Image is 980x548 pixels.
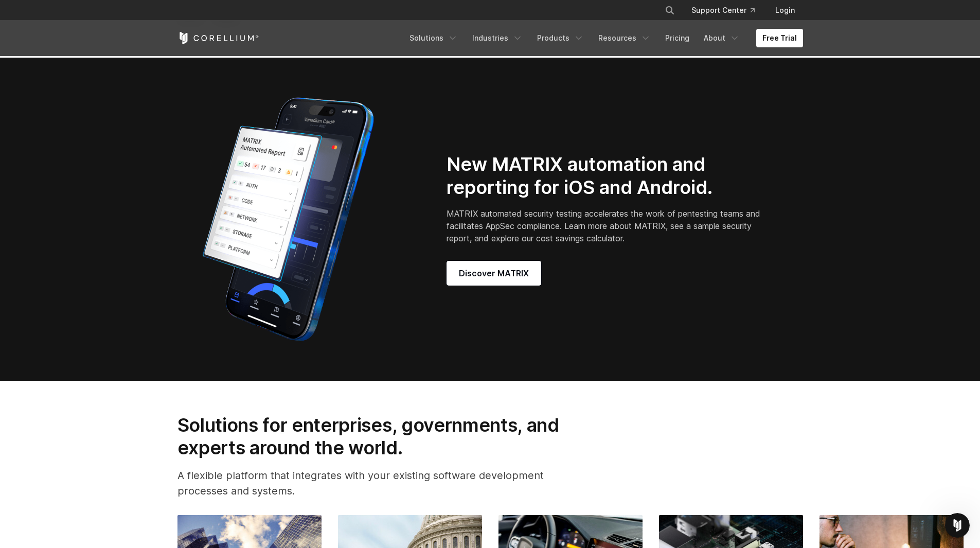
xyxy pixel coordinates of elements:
a: Login [767,1,803,20]
h2: New MATRIX automation and reporting for iOS and Android. [447,153,764,199]
a: About [698,29,746,47]
a: Resources [592,29,657,47]
p: A flexible platform that integrates with your existing software development processes and systems. [177,468,587,499]
a: Solutions [403,29,464,47]
a: Pricing [659,29,696,47]
a: Free Trial [756,29,803,47]
div: Navigation Menu [652,1,803,20]
a: Support Center [683,1,763,20]
span: Discover MATRIX [459,267,529,279]
h2: Solutions for enterprises, governments, and experts around the world. [177,414,587,459]
div: Navigation Menu [403,29,803,47]
a: Corellium Home [177,32,259,44]
p: MATRIX automated security testing accelerates the work of pentesting teams and facilitates AppSec... [447,207,764,244]
iframe: Intercom live chat [945,513,970,538]
button: Search [661,1,679,20]
a: Industries [466,29,529,47]
a: Products [531,29,590,47]
a: Discover MATRIX [447,261,541,286]
img: Corellium_MATRIX_Hero_1_1x [177,91,399,348]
